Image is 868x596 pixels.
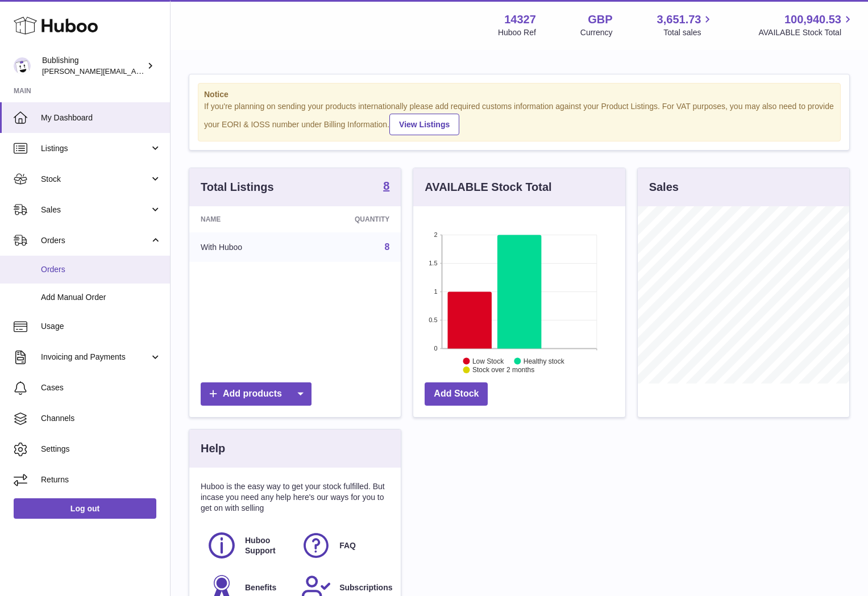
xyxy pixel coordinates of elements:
a: View Listings [389,114,459,135]
span: Settings [41,444,161,455]
div: If you're planning on sending your products internationally please add required customs informati... [204,101,834,135]
a: Huboo Support [206,530,289,561]
a: 3,651.73 Total sales [657,12,715,38]
a: 8 [383,180,389,194]
text: 2 [434,231,438,238]
span: Channels [41,413,161,424]
h3: Sales [649,180,679,195]
p: Huboo is the easy way to get your stock fulfilled. But incase you need any help here's our ways f... [201,481,389,514]
span: Stock [41,174,149,185]
span: Subscriptions [339,582,392,593]
span: My Dashboard [41,112,161,123]
span: Huboo Support [245,535,288,557]
strong: GBP [588,12,612,27]
img: hamza@bublishing.com [14,57,31,74]
span: Total sales [663,27,714,38]
a: Log out [14,498,156,519]
strong: Notice [204,89,834,100]
span: AVAILABLE Stock Total [758,27,854,38]
span: Add Manual Order [41,292,161,303]
td: With Huboo [189,232,301,262]
text: Healthy stock [524,357,565,365]
h3: AVAILABLE Stock Total [425,180,551,195]
text: 0 [434,345,438,352]
span: Cases [41,382,161,393]
div: Currency [580,27,613,38]
text: 1 [434,288,438,295]
span: 100,940.53 [784,12,841,27]
a: FAQ [301,530,384,561]
text: 0.5 [429,316,438,323]
text: Stock over 2 months [472,366,534,374]
span: Listings [41,143,149,154]
div: Bublishing [42,55,144,77]
text: Low Stock [472,357,504,365]
span: Returns [41,474,161,485]
span: Usage [41,321,161,332]
div: Huboo Ref [498,27,536,38]
a: 8 [384,242,389,252]
a: 100,940.53 AVAILABLE Stock Total [758,12,854,38]
span: Sales [41,205,149,215]
a: Add products [201,382,312,406]
span: Orders [41,235,149,246]
h3: Help [201,441,225,456]
text: 1.5 [429,260,438,266]
strong: 14327 [504,12,536,27]
span: Invoicing and Payments [41,352,149,362]
strong: 8 [383,180,389,191]
span: Orders [41,264,161,275]
h3: Total Listings [201,180,274,195]
span: [PERSON_NAME][EMAIL_ADDRESS][DOMAIN_NAME] [42,66,228,76]
th: Quantity [301,206,401,232]
span: FAQ [339,540,356,551]
th: Name [189,206,301,232]
a: Add Stock [425,382,488,406]
span: 3,651.73 [657,12,701,27]
span: Benefits [245,582,276,593]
